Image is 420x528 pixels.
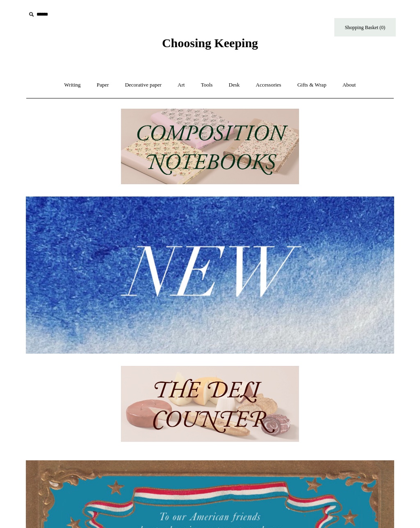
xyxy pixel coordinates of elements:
[57,74,88,96] a: Writing
[170,74,192,96] a: Art
[121,366,299,442] img: The Deli Counter
[249,74,289,96] a: Accessories
[121,109,299,185] img: 202302 Composition ledgers.jpg__PID:69722ee6-fa44-49dd-a067-31375e5d54ec
[335,74,363,96] a: About
[162,43,258,48] a: Choosing Keeping
[334,18,396,37] a: Shopping Basket (0)
[26,197,394,353] img: New.jpg__PID:f73bdf93-380a-4a35-bcfe-7823039498e1
[118,74,169,96] a: Decorative paper
[221,74,247,96] a: Desk
[194,74,220,96] a: Tools
[89,74,116,96] a: Paper
[162,36,258,50] span: Choosing Keeping
[290,74,334,96] a: Gifts & Wrap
